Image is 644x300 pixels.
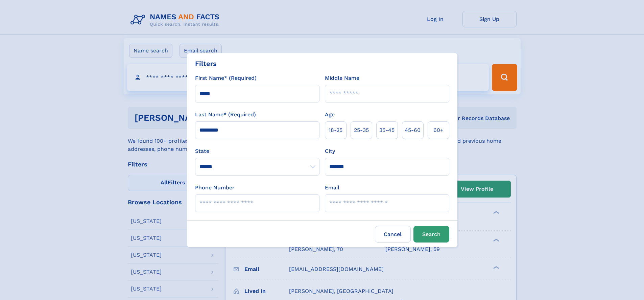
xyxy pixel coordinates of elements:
[375,226,411,243] label: Cancel
[195,111,256,119] label: Last Name* (Required)
[325,147,335,155] label: City
[354,126,369,134] span: 25‑35
[413,226,449,243] button: Search
[195,74,257,82] label: First Name* (Required)
[325,74,359,82] label: Middle Name
[195,184,235,192] label: Phone Number
[195,59,217,69] div: Filters
[325,184,339,192] label: Email
[195,147,319,155] label: State
[325,111,335,119] label: Age
[379,126,395,134] span: 35‑45
[329,126,342,134] span: 18‑25
[433,126,444,134] span: 60+
[405,126,421,134] span: 45‑60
